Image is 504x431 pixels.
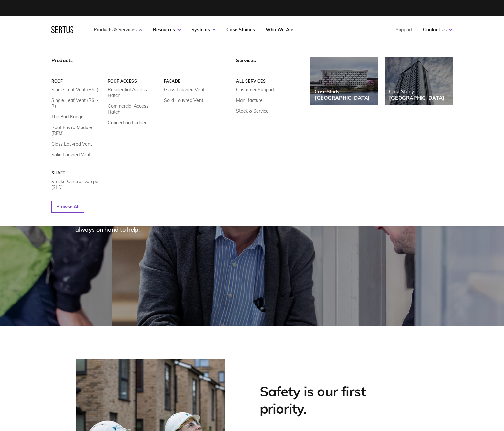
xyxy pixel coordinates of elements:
div: [GEOGRAPHIC_DATA] [389,94,444,101]
div: Case Study [389,88,444,94]
a: All services [236,79,291,83]
div: Services [236,57,291,70]
a: Stock & Service [236,108,268,114]
a: Contact Us [423,27,453,33]
a: Concertina Ladder [108,120,147,126]
a: Browse All [51,201,84,213]
a: Roof Enviro Module (REM) [51,125,103,136]
a: Roof Access [108,79,159,83]
a: Single Leaf Vent (RSL-R) [51,97,103,109]
a: The Pod Range [51,114,83,120]
a: Single Leaf Vent (RSL) [51,87,98,93]
a: Resources [153,27,181,33]
a: Roof [51,79,103,83]
div: Products [51,57,215,70]
a: Case Study[GEOGRAPHIC_DATA] [310,57,378,105]
a: Smoke Control Damper (SLD) [51,179,103,190]
h2: Safety is our first priority. [260,383,396,417]
a: Manufacture [236,97,263,103]
a: Residential Access Hatch [108,87,159,98]
a: Shaft [51,171,103,175]
a: Products & Services [94,27,142,33]
a: Facade [164,79,215,83]
a: Solid Louvred Vent [51,152,91,158]
div: [GEOGRAPHIC_DATA] [315,94,370,101]
a: Who We Are [266,27,293,33]
a: Customer Support [236,87,275,93]
a: Commercial Access Hatch [108,103,159,115]
a: Support [396,27,412,33]
a: Glass Louvred Vent [51,141,92,147]
iframe: Chat Widget [388,356,504,431]
a: Solid Louvred Vent [164,97,203,103]
a: Glass Louvred Vent [164,87,204,93]
a: Case Study[GEOGRAPHIC_DATA] [385,57,453,105]
div: Case Study [315,88,370,94]
a: Case Studies [226,27,255,33]
a: Systems [192,27,216,33]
